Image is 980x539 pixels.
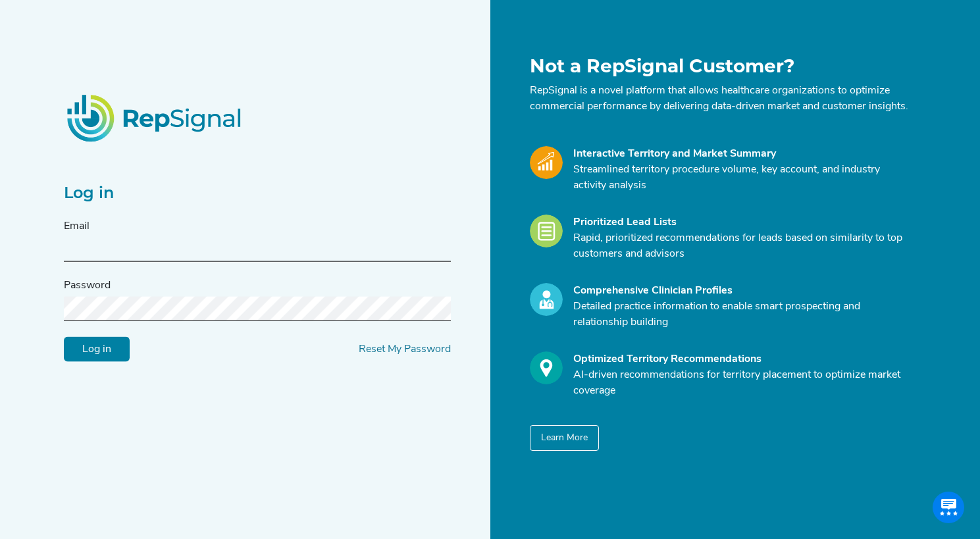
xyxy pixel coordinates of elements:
[573,215,909,230] div: Prioritized Lead Lists
[530,351,563,384] img: Optimize_Icon.261f85db.svg
[573,367,909,399] p: AI-driven recommendations for territory placement to optimize market coverage
[359,344,451,355] a: Reset My Password
[51,78,260,157] img: RepSignalLogo.20539ed3.png
[64,337,130,362] input: Log in
[530,146,563,179] img: Market_Icon.a700a4ad.svg
[530,425,599,451] button: Learn More
[530,55,909,78] h1: Not a RepSignal Customer?
[573,283,909,299] div: Comprehensive Clinician Profiles
[530,283,563,316] img: Profile_Icon.739e2aba.svg
[573,162,909,193] p: Streamlined territory procedure volume, key account, and industry activity analysis
[573,230,909,262] p: Rapid, prioritized recommendations for leads based on similarity to top customers and advisors
[573,351,909,367] div: Optimized Territory Recommendations
[530,83,909,115] p: RepSignal is a novel platform that allows healthcare organizations to optimize commercial perform...
[573,299,909,330] p: Detailed practice information to enable smart prospecting and relationship building
[64,184,451,203] h2: Log in
[64,218,90,234] label: Email
[573,146,909,162] div: Interactive Territory and Market Summary
[530,215,563,247] img: Leads_Icon.28e8c528.svg
[64,278,111,294] label: Password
